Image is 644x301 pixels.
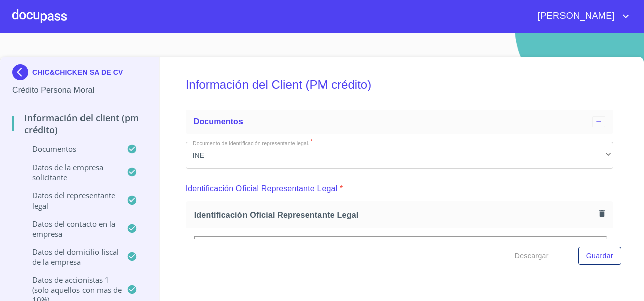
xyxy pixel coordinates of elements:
p: Documentos [12,144,127,154]
span: [PERSON_NAME] [530,8,620,24]
p: Identificación Oficial Representante Legal [186,183,338,195]
p: Datos del representante legal [12,190,127,211]
p: Datos del contacto en la empresa [12,219,127,239]
button: Guardar [578,247,621,265]
div: INE [186,142,613,169]
p: CHIC&CHICKEN SA DE CV [32,68,123,76]
img: Docupass spot blue [12,64,32,80]
span: Descargar [515,250,549,262]
p: Información del Client (PM crédito) [12,112,147,136]
span: Documentos [194,117,243,126]
p: Datos de la empresa solicitante [12,162,127,182]
span: Identificación Oficial Representante Legal [194,210,595,220]
button: account of current user [530,8,632,24]
p: Datos del domicilio fiscal de la empresa [12,247,127,267]
span: Guardar [586,250,613,262]
div: Documentos [186,110,613,134]
h5: Información del Client (PM crédito) [186,64,613,106]
p: Crédito Persona Moral [12,84,147,96]
div: CHIC&CHICKEN SA DE CV [12,64,147,84]
button: Descargar [511,247,553,265]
